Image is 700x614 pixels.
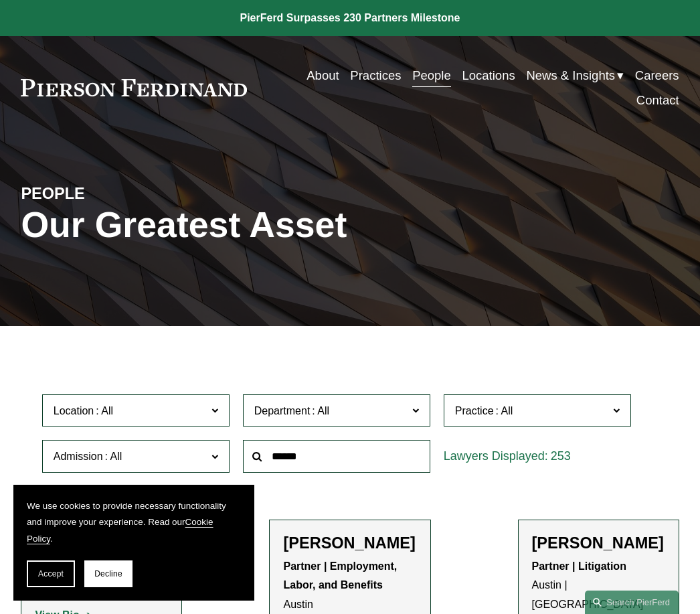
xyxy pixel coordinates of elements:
[412,63,451,88] a: People
[526,64,615,86] span: News & Insights
[462,63,515,88] a: Locations
[254,405,311,416] span: Department
[307,63,339,88] a: About
[283,534,416,553] h2: [PERSON_NAME]
[350,63,401,88] a: Practices
[21,184,185,204] h4: PEOPLE
[27,498,241,547] p: We use cookies to provide necessary functionality and improve your experience. Read our .
[551,449,571,463] span: 253
[532,560,626,572] strong: Partner | Litigation
[27,517,213,543] a: Cookie Policy
[526,63,624,88] a: folder dropdown
[532,534,665,553] h2: [PERSON_NAME]
[54,405,94,416] span: Location
[38,569,64,579] span: Accept
[27,560,75,587] button: Accept
[84,560,133,587] button: Decline
[455,405,494,416] span: Practice
[54,451,103,462] span: Admission
[21,204,460,245] h1: Our Greatest Asset
[635,63,679,88] a: Careers
[636,88,679,112] a: Contact
[94,569,122,579] span: Decline
[13,485,254,601] section: Cookie banner
[585,591,679,614] a: Search this site
[283,560,400,591] strong: Partner | Employment, Labor, and Benefits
